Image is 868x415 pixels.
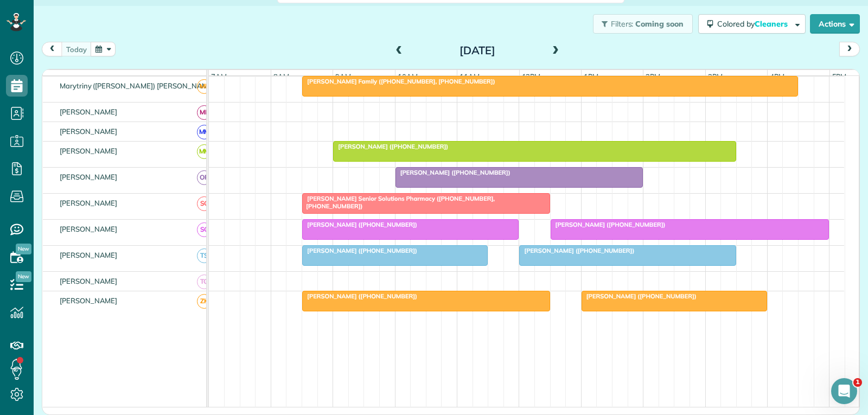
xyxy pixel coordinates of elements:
[582,72,601,81] span: 1pm
[810,14,860,34] button: Actions
[197,125,212,139] span: MM
[302,221,418,228] span: [PERSON_NAME] ([PHONE_NUMBER])
[717,19,792,29] span: Colored by
[58,199,120,207] span: [PERSON_NAME]
[706,72,725,81] span: 3pm
[395,72,420,81] span: 10am
[581,292,697,300] span: [PERSON_NAME] ([PHONE_NUMBER])
[61,42,92,56] button: today
[16,271,31,282] span: New
[197,144,212,159] span: MM
[197,294,212,309] span: ZK
[755,19,789,29] span: Cleaners
[410,44,545,56] h2: [DATE]
[58,251,120,259] span: [PERSON_NAME]
[209,72,229,81] span: 7am
[550,221,666,228] span: [PERSON_NAME] ([PHONE_NUMBER])
[520,72,543,81] span: 12pm
[58,127,120,136] span: [PERSON_NAME]
[302,247,418,254] span: [PERSON_NAME] ([PHONE_NUMBER])
[197,79,212,94] span: ME
[698,14,806,34] button: Colored byCleaners
[831,378,857,404] iframe: Intercom live chat
[333,143,449,150] span: [PERSON_NAME] ([PHONE_NUMBER])
[42,42,62,56] button: prev
[58,81,216,90] span: Marytriny ([PERSON_NAME]) [PERSON_NAME]
[519,247,635,254] span: [PERSON_NAME] ([PHONE_NUMBER])
[302,292,418,300] span: [PERSON_NAME] ([PHONE_NUMBER])
[853,378,862,387] span: 1
[197,170,212,185] span: OR
[58,225,120,233] span: [PERSON_NAME]
[58,173,120,181] span: [PERSON_NAME]
[197,248,212,263] span: TS
[768,72,787,81] span: 4pm
[197,105,212,120] span: ML
[271,72,291,81] span: 8am
[197,196,212,211] span: SC
[395,169,511,176] span: [PERSON_NAME] ([PHONE_NUMBER])
[58,146,120,155] span: [PERSON_NAME]
[16,244,31,254] span: New
[302,195,495,210] span: [PERSON_NAME] Senior Solutions Pharmacy ([PHONE_NUMBER], [PHONE_NUMBER])
[830,72,849,81] span: 5pm
[635,19,684,29] span: Coming soon
[197,274,212,289] span: TG
[58,107,120,116] span: [PERSON_NAME]
[197,222,212,237] span: SC
[302,78,496,85] span: [PERSON_NAME] Family ([PHONE_NUMBER], [PHONE_NUMBER])
[333,72,353,81] span: 9am
[58,296,120,305] span: [PERSON_NAME]
[611,19,634,29] span: Filters:
[643,72,662,81] span: 2pm
[839,42,860,56] button: next
[457,72,482,81] span: 11am
[58,277,120,285] span: [PERSON_NAME]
